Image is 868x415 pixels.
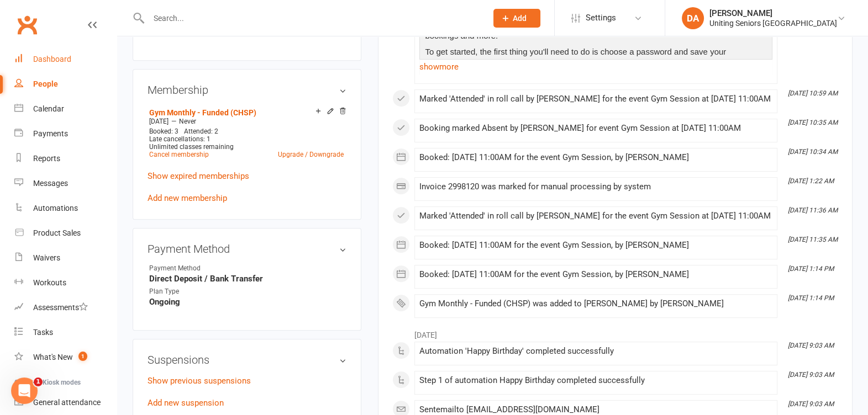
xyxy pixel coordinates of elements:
[493,9,540,28] button: Add
[33,129,68,138] div: Payments
[179,118,196,125] span: Never
[11,377,38,404] iframe: Intercom live chat
[33,204,78,212] div: Automations
[682,7,704,29] div: DA
[146,117,346,126] div: —
[14,246,117,270] a: Waivers
[148,84,346,96] h3: Membership
[13,11,41,39] a: Clubworx
[33,154,60,163] div: Reports
[788,294,834,302] i: [DATE] 1:14 PM
[149,274,346,284] strong: Direct Deposit / Bank Transfer
[33,303,88,312] div: Assessments
[14,121,117,146] a: Payments
[148,376,251,386] a: Show previous suspensions
[184,127,218,135] span: Attended: 2
[788,371,834,379] i: [DATE] 9:03 AM
[78,352,87,361] span: 1
[148,243,346,255] h3: Payment Method
[149,297,346,307] strong: Ongoing
[149,263,240,274] div: Payment Method
[149,108,256,117] a: Gym Monthly - Funded (CHSP)
[14,47,117,72] a: Dashboard
[419,376,772,385] div: Step 1 of automation Happy Birthday completed successfully
[14,171,117,196] a: Messages
[788,119,838,126] i: [DATE] 10:35 AM
[148,354,346,366] h3: Suspensions
[419,153,772,162] div: Booked: [DATE] 11:00AM for the event Gym Session, by [PERSON_NAME]
[14,72,117,97] a: People
[425,47,726,70] span: To get started, the first thing you'll need to do is choose a password and save your username, wh...
[513,14,527,23] span: Add
[33,278,66,287] div: Workouts
[148,171,249,181] a: Show expired memberships
[14,295,117,320] a: Assessments
[419,405,599,414] span: Sent email to [EMAIL_ADDRESS][DOMAIN_NAME]
[14,97,117,121] a: Calendar
[392,323,838,341] li: [DATE]
[586,6,616,30] span: Settings
[33,228,81,237] div: Product Sales
[278,151,344,158] a: Upgrade / Downgrade
[14,196,117,221] a: Automations
[419,94,772,104] div: Marked 'Attended' in roll call by [PERSON_NAME] for the event Gym Session at [DATE] 11:00AM
[788,400,834,408] i: [DATE] 9:03 AM
[788,177,834,185] i: [DATE] 1:22 AM
[33,328,53,337] div: Tasks
[788,236,838,243] i: [DATE] 11:35 AM
[419,124,772,133] div: Booking marked Absent by [PERSON_NAME] for event Gym Session at [DATE] 11:00AM
[788,265,834,273] i: [DATE] 1:14 PM
[14,146,117,171] a: Reports
[33,398,101,407] div: General attendance
[149,286,240,297] div: Plan Type
[149,151,209,158] a: Cancel membership
[148,398,224,408] a: Add new suspension
[14,270,117,295] a: Workouts
[149,143,234,151] span: Unlimited classes remaining
[14,221,117,246] a: Product Sales
[788,342,834,349] i: [DATE] 9:03 AM
[33,253,60,262] div: Waivers
[33,353,73,361] div: What's New
[14,320,117,345] a: Tasks
[33,79,58,88] div: People
[788,206,838,214] i: [DATE] 11:36 AM
[33,55,71,63] div: Dashboard
[34,377,43,386] span: 1
[419,211,772,221] div: Marked 'Attended' in roll call by [PERSON_NAME] for the event Gym Session at [DATE] 11:00AM
[148,193,227,203] a: Add new membership
[419,59,772,75] a: show more
[14,345,117,370] a: What's New1
[33,179,68,188] div: Messages
[709,8,837,18] div: [PERSON_NAME]
[149,135,344,143] div: Late cancellations: 1
[419,270,772,279] div: Booked: [DATE] 11:00AM for the event Gym Session, by [PERSON_NAME]
[419,182,772,191] div: Invoice 2998120 was marked for manual processing by system
[788,148,838,156] i: [DATE] 10:34 AM
[419,299,772,308] div: Gym Monthly - Funded (CHSP) was added to [PERSON_NAME] by [PERSON_NAME]
[149,118,169,125] span: [DATE]
[419,241,772,250] div: Booked: [DATE] 11:00AM for the event Gym Session, by [PERSON_NAME]
[145,10,479,26] input: Search...
[419,347,772,356] div: Automation 'Happy Birthday' completed successfully
[14,390,117,415] a: General attendance kiosk mode
[709,18,837,28] div: Uniting Seniors [GEOGRAPHIC_DATA]
[149,127,178,135] span: Booked: 3
[788,89,838,97] i: [DATE] 10:59 AM
[33,104,64,113] div: Calendar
